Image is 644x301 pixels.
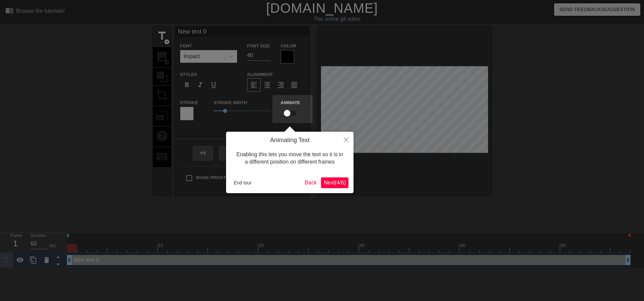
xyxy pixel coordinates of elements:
[321,177,348,188] button: Next
[231,178,254,188] button: End tour
[231,144,348,173] div: Enabling this lets you move the text so it is in a different position on different frames
[302,177,320,188] button: Back
[324,180,346,185] span: Next ( 4 / 6 )
[231,137,348,144] h4: Animating Text
[339,132,354,147] button: Close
